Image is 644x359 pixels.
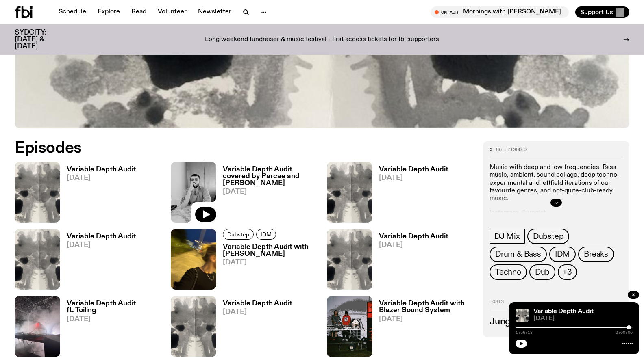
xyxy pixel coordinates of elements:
[327,229,372,290] img: A black and white Rorschach
[261,231,272,237] span: IDM
[379,242,448,249] span: [DATE]
[223,188,317,195] span: [DATE]
[126,6,151,18] a: Read
[216,244,317,290] a: Variable Depth Audit with [PERSON_NAME][DATE]
[558,264,577,280] button: +3
[227,231,249,237] span: Dubstep
[15,162,60,223] img: A black and white Rorschach
[54,6,91,18] a: Schedule
[496,147,527,152] span: 86 episodes
[67,175,136,182] span: [DATE]
[616,331,633,335] span: 2:00:00
[223,300,292,307] h3: Variable Depth Audit
[516,331,533,335] span: 1:56:13
[256,229,276,240] a: IDM
[533,308,594,315] a: Variable Depth Audit
[490,164,623,203] p: Music with deep and low frequencies. Bass music, ambient, sound collage, deep techno, experimenta...
[379,175,448,182] span: [DATE]
[372,300,473,357] a: Variable Depth Audit with Blazer Sound System[DATE]
[379,233,448,240] h3: Variable Depth Audit
[205,36,439,43] p: Long weekend fundraiser & music festival - first access tickets for fbi supporters
[223,259,317,266] span: [DATE]
[563,268,572,277] span: +3
[15,229,60,290] img: A black and white Rorschach
[529,264,555,280] a: Dub
[533,316,633,322] span: [DATE]
[580,9,613,16] span: Support Us
[516,309,529,322] img: A black and white Rorschach
[67,233,136,240] h3: Variable Depth Audit
[490,247,547,262] a: Drum & Bass
[67,242,136,249] span: [DATE]
[60,233,136,290] a: Variable Depth Audit[DATE]
[431,6,569,18] button: On AirMornings with [PERSON_NAME] / Springing into some great music haha do u see what i did ther...
[549,247,576,262] a: IDM
[533,232,564,241] span: Dubstep
[193,6,236,18] a: Newsletter
[15,141,421,156] h2: Episodes
[60,166,136,223] a: Variable Depth Audit[DATE]
[223,166,317,187] h3: Variable Depth Audit covered by Parcae and [PERSON_NAME]
[67,166,136,173] h3: Variable Depth Audit
[379,316,473,323] span: [DATE]
[490,229,525,244] a: DJ Mix
[93,6,125,18] a: Explore
[490,299,623,309] h2: Hosts
[171,296,216,357] img: A black and white Rorschach
[216,166,317,223] a: Variable Depth Audit covered by Parcae and [PERSON_NAME][DATE]
[216,300,292,357] a: Variable Depth Audit[DATE]
[67,316,161,323] span: [DATE]
[575,6,629,18] button: Support Us
[495,268,521,277] span: Techno
[584,250,608,259] span: Breaks
[495,250,541,259] span: Drum & Bass
[15,29,67,50] h3: SYDCITY: [DATE] & [DATE]
[490,318,623,327] h3: Jungist
[490,264,527,280] a: Techno
[535,268,550,277] span: Dub
[223,309,292,316] span: [DATE]
[379,300,473,314] h3: Variable Depth Audit with Blazer Sound System
[527,229,570,244] a: Dubstep
[555,250,570,259] span: IDM
[60,300,161,357] a: Variable Depth Audit ft. Toiling[DATE]
[223,229,254,240] a: Dubstep
[379,166,448,173] h3: Variable Depth Audit
[153,6,191,18] a: Volunteer
[223,244,317,257] h3: Variable Depth Audit with [PERSON_NAME]
[67,300,161,314] h3: Variable Depth Audit ft. Toiling
[494,232,520,241] span: DJ Mix
[327,162,372,223] img: A black and white Rorschach
[372,233,448,290] a: Variable Depth Audit[DATE]
[578,247,614,262] a: Breaks
[372,166,448,223] a: Variable Depth Audit[DATE]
